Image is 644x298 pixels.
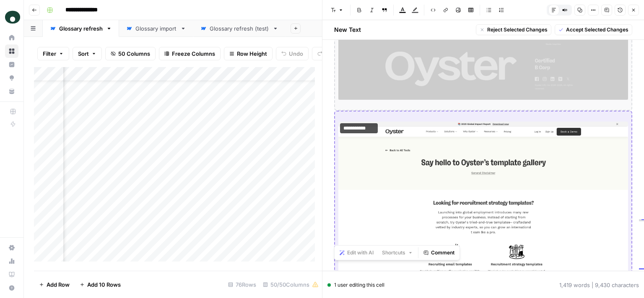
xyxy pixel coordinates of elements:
[559,281,639,289] div: 1,419 words | 9,430 characters
[327,281,384,289] div: 1 user editing this cell
[347,249,374,257] span: Edit with AI
[5,85,18,98] a: Your Data
[5,71,18,85] a: Opportunities
[334,26,361,34] h2: New Text
[5,268,18,281] a: Learning Hub
[34,278,75,291] button: Add Row
[210,24,269,33] div: Glossary refresh (test)
[193,20,286,37] a: Glossary refresh (test)
[5,241,18,254] a: Settings
[260,278,322,291] div: 50/50 Columns
[379,247,416,258] button: Shortcuts
[289,49,303,58] span: Undo
[431,249,454,257] span: Comment
[5,31,18,44] a: Home
[5,10,20,25] img: Oyster Logo
[87,280,121,289] span: Add 10 Rows
[159,47,221,60] button: Freeze Columns
[47,280,70,289] span: Add Row
[5,281,18,295] button: Help + Support
[487,26,548,34] span: Reject Selected Changes
[336,247,377,258] button: Edit with AI
[119,20,193,37] a: Glossary import
[135,24,177,33] div: Glossary import
[43,49,56,58] span: Filter
[566,26,628,34] span: Accept Selected Changes
[5,254,18,268] a: Usage
[225,278,260,291] div: 76 Rows
[43,20,119,37] a: Glossary refresh
[224,47,273,60] button: Row Height
[420,247,458,258] button: Comment
[105,47,156,60] button: 50 Columns
[5,7,18,28] button: Workspace: Oyster
[237,49,267,58] span: Row Height
[5,58,18,71] a: Insights
[75,278,126,291] button: Add 10 Rows
[5,44,18,58] a: Browse
[555,24,632,35] button: Accept Selected Changes
[172,49,215,58] span: Freeze Columns
[118,49,150,58] span: 50 Columns
[382,249,405,257] span: Shortcuts
[73,47,102,60] button: Sort
[59,24,103,33] div: Glossary refresh
[37,47,69,60] button: Filter
[476,24,551,35] button: Reject Selected Changes
[78,49,89,58] span: Sort
[276,47,309,60] button: Undo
